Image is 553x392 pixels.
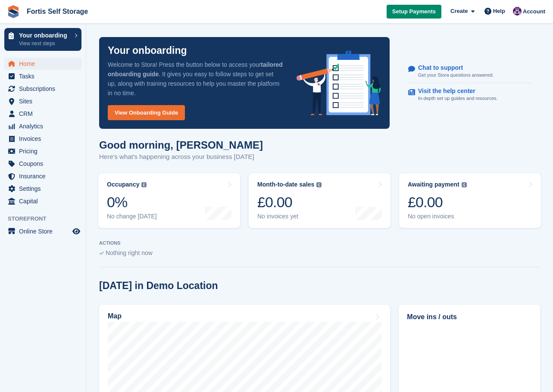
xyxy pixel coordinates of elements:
[297,51,381,115] img: onboarding-info-6c161a55d2c0e0a8cae90662b2fe09162a5109e8cc188191df67fb4f79e88e88.svg
[408,83,532,106] a: Visit the help center In-depth set up guides and resources.
[4,170,81,182] a: menu
[108,312,122,320] h2: Map
[4,58,81,70] a: menu
[493,7,505,16] span: Help
[19,95,71,107] span: Sites
[19,58,71,70] span: Home
[4,120,81,132] a: menu
[19,32,70,38] p: Your onboarding
[450,7,468,16] span: Create
[4,183,81,195] a: menu
[408,60,532,84] a: Chat to support Get your Stora questions answered.
[4,70,81,82] a: menu
[408,181,459,188] div: Awaiting payment
[4,145,81,157] a: menu
[7,5,20,18] img: stora-icon-8386f47178a22dfd0bd8f6a31ec36ba5ce8667c1dd55bd0f319d3a0aa187defe.svg
[408,193,467,211] div: £0.00
[98,173,240,228] a: Occupancy 0% No change [DATE]
[4,158,81,170] a: menu
[408,213,467,220] div: No open invoices
[19,133,71,145] span: Invoices
[99,280,218,292] h2: [DATE] in Demo Location
[513,7,522,16] img: Richard Welch
[107,213,157,220] div: No change [DATE]
[141,182,147,187] img: icon-info-grey-7440780725fd019a000dd9b08b2336e03edf1995a4989e88bcd33f0948082b44.svg
[99,139,263,151] h1: Good morning, [PERSON_NAME]
[316,182,322,187] img: icon-info-grey-7440780725fd019a000dd9b08b2336e03edf1995a4989e88bcd33f0948082b44.svg
[257,213,322,220] div: No invoices yet
[71,226,81,236] a: Preview store
[19,40,70,47] p: View next steps
[8,215,86,223] span: Storefront
[418,87,491,95] p: Visit the help center
[4,108,81,120] a: menu
[19,170,71,182] span: Insurance
[462,182,467,187] img: icon-info-grey-7440780725fd019a000dd9b08b2336e03edf1995a4989e88bcd33f0948082b44.svg
[19,145,71,157] span: Pricing
[4,83,81,95] a: menu
[19,83,71,95] span: Subscriptions
[23,4,91,19] a: Fortis Self Storage
[392,7,436,16] span: Setup Payments
[4,133,81,145] a: menu
[4,95,81,107] a: menu
[4,28,81,51] a: Your onboarding View next steps
[108,60,283,98] p: Welcome to Stora! Press the button below to access your . It gives you easy to follow steps to ge...
[19,225,71,237] span: Online Store
[106,249,153,256] span: Nothing right now
[19,195,71,207] span: Capital
[19,158,71,170] span: Coupons
[399,173,541,228] a: Awaiting payment £0.00 No open invoices
[257,181,314,188] div: Month-to-date sales
[257,193,322,211] div: £0.00
[107,193,157,211] div: 0%
[19,108,71,120] span: CRM
[4,195,81,207] a: menu
[249,173,391,228] a: Month-to-date sales £0.00 No invoices yet
[4,225,81,237] a: menu
[99,240,540,246] p: ACTIONS
[19,183,71,195] span: Settings
[19,120,71,132] span: Analytics
[418,95,498,102] p: In-depth set up guides and resources.
[108,46,187,56] p: Your onboarding
[523,7,545,16] span: Account
[99,252,104,255] img: blank_slate_check_icon-ba018cac091ee9be17c0a81a6c232d5eb81de652e7a59be601be346b1b6ddf79.svg
[418,72,494,79] p: Get your Stora questions answered.
[107,181,139,188] div: Occupancy
[387,5,441,19] a: Setup Payments
[99,152,263,162] p: Here's what's happening across your business [DATE]
[108,105,185,120] a: View Onboarding Guide
[19,70,71,82] span: Tasks
[407,312,532,322] h2: Move ins / outs
[418,64,487,72] p: Chat to support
